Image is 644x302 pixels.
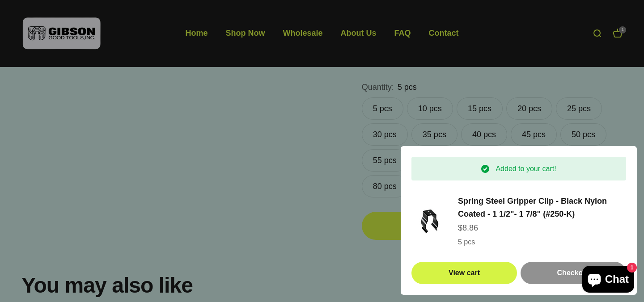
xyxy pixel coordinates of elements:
a: Spring Steel Gripper Clip - Black Nylon Coated - 1 1/2"- 1 7/8" (#250-K) [458,195,626,221]
sale-price: $8.86 [458,222,478,235]
div: Added to your cart! [411,157,626,181]
a: View cart [411,262,517,284]
img: Gripper clip, made & shipped from the USA! [411,203,447,239]
p: 5 pcs [458,236,626,248]
button: Checkout [521,262,626,284]
inbox-online-store-chat: Shopify online store chat [580,266,637,295]
div: Checkout [531,267,615,279]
